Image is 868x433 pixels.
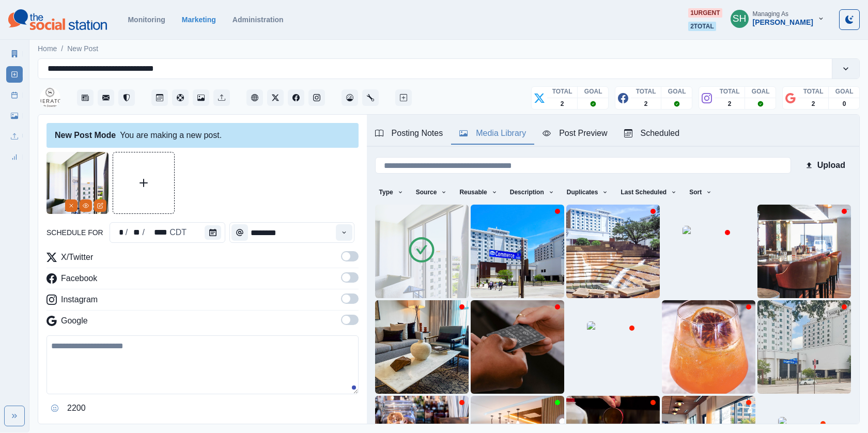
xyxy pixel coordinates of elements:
[61,272,97,285] p: Facebook
[843,99,846,109] p: 0
[67,402,86,414] p: 2200
[733,6,747,31] div: Sara Haas
[288,89,304,106] button: Facebook
[55,129,116,142] div: New Post Mode
[47,152,109,214] img: ocktyn41jbvdbehy0h5p
[6,45,23,62] a: Marketing Summary
[129,226,141,239] div: schedule for
[193,89,209,106] button: Media Library
[728,99,732,109] p: 2
[40,87,60,108] img: 205722910614
[229,222,354,243] div: Time
[375,127,443,140] div: Posting Notes
[231,224,248,241] button: Time
[246,89,263,106] button: Client Website
[584,87,602,96] p: GOAL
[362,89,379,106] button: Administration
[172,89,189,106] button: Content Pool
[455,184,501,200] button: Reusable
[636,87,656,96] p: TOTAL
[6,87,23,103] a: Post Schedule
[67,43,98,54] a: New Post
[80,199,92,212] button: View Media
[141,226,145,239] div: /
[47,227,103,238] label: schedule for
[47,400,63,416] button: Opens Emoji Picker
[61,293,98,306] p: Instagram
[6,128,23,145] a: Uploads
[6,66,23,83] a: New Post
[839,9,860,30] button: Toggle Mode
[267,89,284,106] button: Twitter
[375,300,469,394] img: aspk2rk37wr1antiwelo
[757,205,851,298] img: hndk5eavzhmejdacypfl
[342,89,358,106] button: Dashboard
[6,149,23,165] a: Review Summary
[113,152,174,213] button: Upload Media
[151,89,168,106] button: Post Schedule
[720,87,740,96] p: TOTAL
[799,155,851,176] button: Upload
[125,226,129,239] div: /
[616,184,681,200] button: Last Scheduled
[98,89,114,106] button: Messages
[168,226,188,239] div: schedule for
[38,43,98,54] nav: breadcrumb
[662,300,755,394] img: wnsf5tbxsioti1tdqjec
[644,99,648,109] p: 2
[61,251,93,264] p: X/Twitter
[685,184,716,200] button: Sort
[375,184,408,200] button: Type
[624,127,680,140] div: Scheduled
[753,10,788,18] div: Managing As
[308,89,325,106] button: Instagram
[542,127,607,140] div: Post Preview
[47,123,359,148] div: You are making a new post.
[213,89,230,106] button: Uploads
[205,225,221,240] button: schedule for
[587,321,639,373] img: wj73bhxvzzf8t53yascx
[110,222,225,243] div: schedule for
[128,16,165,24] a: Monitoring
[835,87,854,96] p: GOAL
[65,199,78,212] button: Remove
[722,8,833,29] button: Managing As[PERSON_NAME]
[375,205,469,298] img: ocktyn41jbvdbehy0h5p
[336,224,352,241] button: Time
[146,226,168,239] div: schedule for
[688,8,722,18] span: 1 urgent
[471,205,564,298] img: qvk1utjngmodf6ktegu7
[412,184,452,200] button: Source
[506,184,559,200] button: Description
[94,199,106,212] button: Edit Media
[753,18,813,27] div: [PERSON_NAME]
[112,226,125,239] div: schedule for
[118,89,135,106] button: Reviews
[566,205,660,298] img: rwhhvkxjpmdomzfgmmkl
[803,87,824,96] p: TOTAL
[561,99,564,109] p: 2
[77,89,94,106] button: Stream
[688,22,716,31] span: 2 total
[4,406,25,426] button: Expand
[752,87,770,96] p: GOAL
[683,226,734,277] img: kalxg4pmfke050ymwurv
[8,9,107,30] img: logoTextSVG.62801f218bc96a9b266caa72a09eb111.svg
[61,43,63,54] span: /
[395,89,412,106] button: Create New Post
[182,16,216,24] a: Marketing
[38,43,57,54] a: Home
[757,300,851,394] img: g592ygkhgmds1f65qict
